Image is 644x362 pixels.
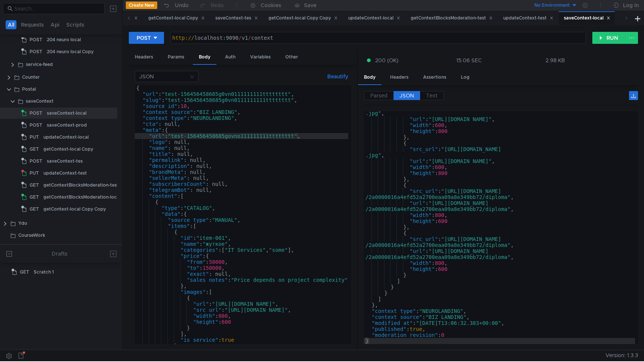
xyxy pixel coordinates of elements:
[503,14,553,22] div: updateContext-test
[26,59,53,70] div: service-feed
[30,120,42,131] span: POST
[30,168,39,179] span: PUT
[34,266,54,278] div: Scratch 1
[126,1,157,9] button: Create New
[43,132,89,143] div: updateContext-local
[279,50,304,64] div: Other
[261,1,281,10] div: Cookies
[30,132,39,143] span: PUT
[417,70,452,84] div: Assertions
[215,14,258,22] div: saveContext-tes
[30,108,42,119] span: POST
[14,4,100,13] input: Search...
[30,203,39,215] span: GET
[30,191,39,203] span: GET
[47,156,83,167] div: saveContext-tes
[30,180,39,191] span: GET
[324,72,351,81] button: Beautify
[384,70,414,84] div: Headers
[148,14,205,22] div: getContext-local Copy
[52,249,67,258] div: Drafts
[546,57,565,64] div: 2.98 KB
[47,46,94,57] div: 204 neuro local Copy
[304,3,316,8] div: Save
[623,1,639,10] div: Log In
[534,2,570,9] div: No Environment
[162,50,190,64] div: Params
[30,144,39,155] span: GET
[348,14,400,22] div: updateContext-local
[564,14,610,22] div: saveContext-local
[175,1,189,10] div: Undo
[47,120,87,131] div: saveContext-prod
[47,34,81,45] div: 204 neuro local
[400,92,414,99] span: JSON
[211,1,224,10] div: Redo
[43,144,93,155] div: getContext-local Copy
[137,34,151,42] div: POST
[18,230,45,241] div: CourseWork
[129,32,164,44] button: POST
[456,57,482,64] div: 15.06 SEC
[375,56,398,64] span: 200 (OK)
[18,218,27,229] div: Ydo
[43,203,106,215] div: getContext-local Copy Copy
[6,20,16,29] button: All
[426,92,437,99] span: Text
[358,70,382,85] div: Body
[43,180,119,191] div: getContextBlocksModeration-test
[605,350,638,361] span: Version: 1.3.3
[48,20,62,29] button: Api
[43,168,87,179] div: updateContext-test
[370,92,388,99] span: Parsed
[244,50,277,64] div: Variables
[43,191,121,203] div: getContextBlocksModeration-local
[219,50,241,64] div: Auth
[64,20,86,29] button: Scripts
[30,156,42,167] span: POST
[268,14,338,22] div: getContext-local Copy Copy
[22,72,40,83] div: Counter
[129,50,159,64] div: Headers
[592,32,626,44] button: RUN
[26,96,54,107] div: saveContext
[47,108,86,119] div: saveContext-local
[22,84,36,95] div: Postal
[455,70,476,84] div: Log
[30,34,42,45] span: POST
[193,50,216,65] div: Body
[411,14,493,22] div: getContextBlocksModeration-test
[20,266,29,278] span: GET
[19,20,46,29] button: Requests
[30,46,42,57] span: POST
